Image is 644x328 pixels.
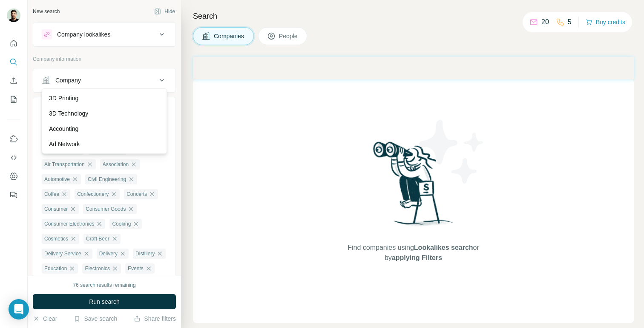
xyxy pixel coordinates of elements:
[148,5,181,18] button: Hide
[7,169,20,184] button: Dashboard
[7,187,20,203] button: Feedback
[86,235,109,243] span: Craft Beer
[33,294,176,309] button: Run search
[49,94,78,102] p: 3D Printing
[103,161,129,168] span: Association
[33,55,176,63] p: Company information
[44,265,67,272] span: Education
[49,140,80,148] p: Ad Network
[74,314,117,323] button: Save search
[44,220,94,228] span: Consumer Electronics
[112,220,131,228] span: Cooking
[7,92,20,107] button: My lists
[392,254,442,261] span: applying Filters
[345,243,481,263] span: Find companies using or by
[135,250,155,257] span: Distillery
[414,113,490,190] img: Surfe Illustration - Stars
[7,150,20,165] button: Use Surfe API
[7,8,20,22] img: Avatar
[9,299,29,320] div: Open Intercom Messenger
[193,10,634,22] h4: Search
[44,161,85,168] span: Air Transportation
[33,314,57,323] button: Clear
[414,244,473,251] span: Lookalikes search
[85,265,110,272] span: Electronics
[126,190,147,198] span: Concerts
[49,109,88,118] p: 3D Technology
[134,314,176,323] button: Share filters
[77,190,109,198] span: Confectionery
[73,281,135,289] div: 76 search results remaining
[33,24,175,45] button: Company lookalikes
[55,76,81,85] div: Company
[44,235,68,243] span: Cosmetics
[33,99,175,123] button: Industry50
[128,265,144,272] span: Events
[279,32,299,40] span: People
[586,16,625,28] button: Buy credits
[44,190,59,198] span: Coffee
[369,139,458,234] img: Surfe Illustration - Woman searching with binoculars
[88,175,126,183] span: Civil Engineering
[193,57,634,79] iframe: Banner
[57,30,110,39] div: Company lookalikes
[7,36,20,51] button: Quick start
[7,131,20,147] button: Use Surfe on LinkedIn
[33,70,175,90] button: Company
[541,17,549,27] p: 20
[214,32,245,40] span: Companies
[99,250,118,257] span: Delivery
[7,73,20,88] button: Enrich CSV
[49,124,78,133] p: Accounting
[568,17,572,27] p: 5
[44,175,70,183] span: Automotive
[44,250,81,257] span: Delivery Service
[89,297,120,306] span: Run search
[7,54,20,70] button: Search
[86,205,126,213] span: Consumer Goods
[44,205,68,213] span: Consumer
[33,8,60,15] div: New search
